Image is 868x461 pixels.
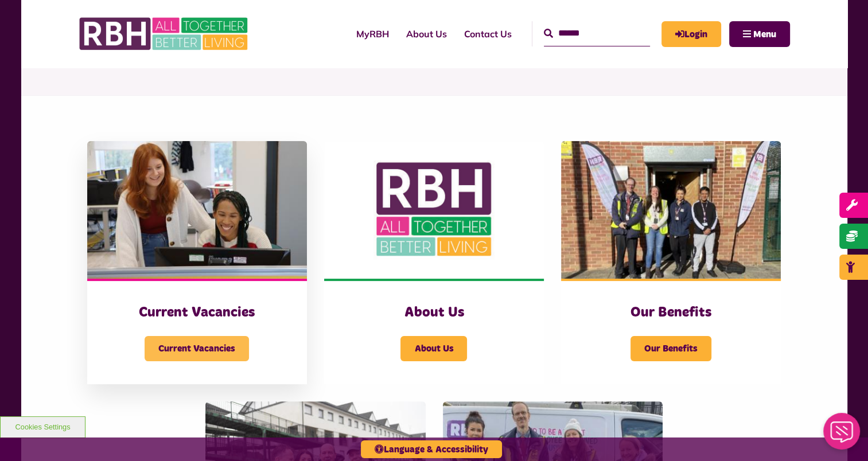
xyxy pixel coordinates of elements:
[87,141,307,384] a: Current Vacancies Current Vacancies
[561,141,781,279] img: Dropinfreehold2
[324,141,544,279] img: RBH Logo Social Media 480X360 (1)
[729,21,790,47] button: Navigation
[87,141,307,279] img: IMG 1470
[348,18,398,49] a: MyRBH
[661,21,721,47] a: MyRBH
[361,440,502,458] button: Language & Accessibility
[584,304,758,322] h3: Our Benefits
[145,336,249,361] span: Current Vacancies
[398,18,456,49] a: About Us
[816,409,868,461] iframe: Netcall Web Assistant for live chat
[347,304,521,322] h3: About Us
[753,30,776,39] span: Menu
[110,304,284,322] h3: Current Vacancies
[400,336,467,361] span: About Us
[561,141,781,384] a: Our Benefits Our Benefits
[544,21,650,46] input: Search
[630,336,711,361] span: Our Benefits
[324,141,544,384] a: About Us About Us
[456,18,520,49] a: Contact Us
[79,11,251,56] img: RBH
